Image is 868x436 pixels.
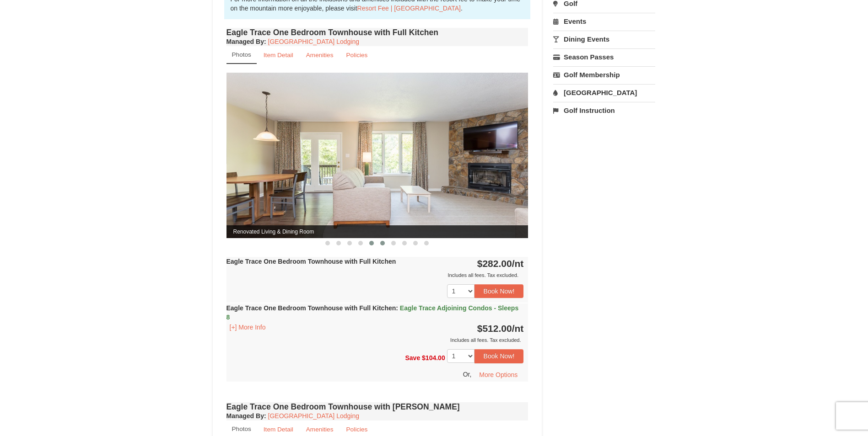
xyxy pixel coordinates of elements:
[473,368,523,382] button: More Options
[226,46,257,64] a: Photos
[226,271,524,280] div: Includes all fees. Tax excluded.
[226,322,269,332] button: [+] More Info
[226,225,528,238] span: Renovated Living & Dining Room
[232,425,251,432] small: Photos
[357,5,461,12] a: Resort Fee | [GEOGRAPHIC_DATA]
[405,354,420,362] span: Save
[553,66,655,83] a: Golf Membership
[553,13,655,30] a: Events
[306,426,334,433] small: Amenities
[422,354,445,362] span: $104.00
[477,323,512,334] span: $512.00
[300,46,340,64] a: Amenities
[306,52,334,58] small: Amenities
[553,31,655,48] a: Dining Events
[232,51,251,58] small: Photos
[264,52,293,58] small: Item Detail
[553,48,655,65] a: Season Passes
[463,370,472,378] span: Or,
[226,412,266,420] strong: :
[340,46,373,64] a: Policies
[226,28,528,37] h4: Eagle Trace One Bedroom Townhouse with Full Kitchen
[226,412,264,420] span: Managed By
[268,38,359,45] a: [GEOGRAPHIC_DATA] Lodging
[477,258,524,269] strong: $282.00
[226,258,396,265] strong: Eagle Trace One Bedroom Townhouse with Full Kitchen
[258,46,299,64] a: Item Detail
[264,426,293,433] small: Item Detail
[226,73,528,238] img: Renovated Living & Dining Room
[346,52,367,58] small: Policies
[553,84,655,101] a: [GEOGRAPHIC_DATA]
[553,102,655,119] a: Golf Instruction
[226,38,266,45] strong: :
[474,284,524,298] button: Book Now!
[226,402,528,411] h4: Eagle Trace One Bedroom Townhouse with [PERSON_NAME]
[512,323,524,334] span: /nt
[226,335,524,345] div: Includes all fees. Tax excluded.
[226,304,519,321] strong: Eagle Trace One Bedroom Townhouse with Full Kitchen
[474,349,524,363] button: Book Now!
[226,38,264,45] span: Managed By
[512,258,524,269] span: /nt
[396,304,398,312] span: :
[346,426,367,433] small: Policies
[268,412,359,420] a: [GEOGRAPHIC_DATA] Lodging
